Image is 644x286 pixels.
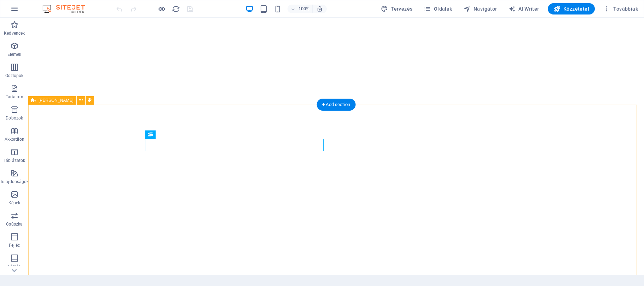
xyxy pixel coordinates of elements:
i: Átméretezés esetén automatikusan beállítja a nagyítási szintet a választott eszköznek megfelelően. [317,6,323,12]
button: reload [172,5,180,13]
span: Tervezés [381,5,413,12]
span: AI Writer [509,5,539,12]
button: AI Writer [506,3,542,14]
button: 100% [288,5,313,13]
span: Oldalak [424,5,452,12]
p: Akkordion [5,136,24,142]
p: Kedvencek [4,30,25,36]
p: Képek [8,200,21,206]
p: Dobozok [6,115,23,121]
span: Navigátor [464,5,497,12]
p: Lábléc [8,264,21,269]
span: Továbbiak [603,5,638,12]
div: + Add section [317,99,356,111]
i: Weboldal újratöltése [172,5,180,13]
p: Fejléc [9,243,20,248]
button: Közzététel [548,3,595,14]
button: Oldalak [421,3,455,14]
button: Kattintson ide az előnézeti módból való kilépéshez és a szerkesztés folytatásához [157,5,166,13]
p: Elemek [7,52,22,57]
p: Tartalom [6,94,23,100]
img: Editor Logo [41,5,94,13]
div: Tervezés (Ctrl+Alt+Y) [378,3,416,14]
button: Navigátor [461,3,500,14]
p: Csúszka [6,221,23,227]
span: [PERSON_NAME] [39,98,74,103]
button: Továbbiak [601,3,641,14]
p: Táblázatok [4,158,25,163]
span: Közzététel [553,5,589,12]
button: Tervezés [378,3,416,14]
h6: 100% [298,5,309,13]
p: Oszlopok [5,73,23,78]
